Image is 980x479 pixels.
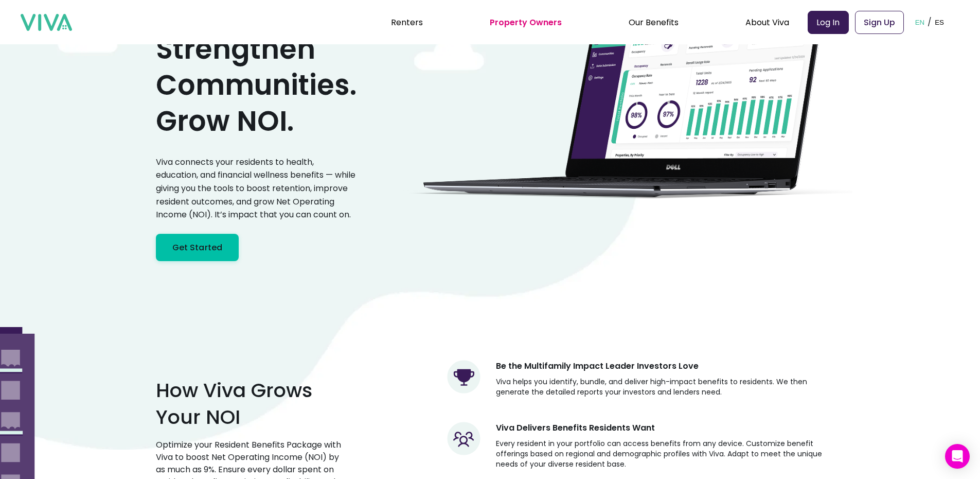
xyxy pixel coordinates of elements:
button: ES [932,6,947,38]
div: About Viva [745,9,789,35]
h3: Be the Multifamily Impact Leader Investors Love [496,360,699,372]
h3: Viva Delivers Benefits Residents Want [496,422,655,434]
img: Trophy [447,360,480,394]
a: Get Started [156,234,239,261]
div: Our Benefits [629,9,679,35]
button: EN [912,6,928,38]
a: Renters [391,16,423,28]
img: Users [447,422,480,455]
a: Property Owners [490,16,562,28]
p: Viva connects your residents to health, education, and financial wellness benefits — while giving... [156,156,357,221]
img: viva [21,14,72,31]
p: Viva helps you identify, bundle, and deliver high-impact benefits to residents. We then generate ... [496,377,824,397]
a: Sign Up [855,11,904,34]
h2: How Viva Grows Your NOI [156,377,345,431]
div: Open Intercom Messenger [945,444,970,469]
p: / [928,14,932,30]
a: Log In [808,11,849,34]
p: Every resident in your portfolio can access benefits from any device. Customize benefit offerings... [496,438,824,469]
